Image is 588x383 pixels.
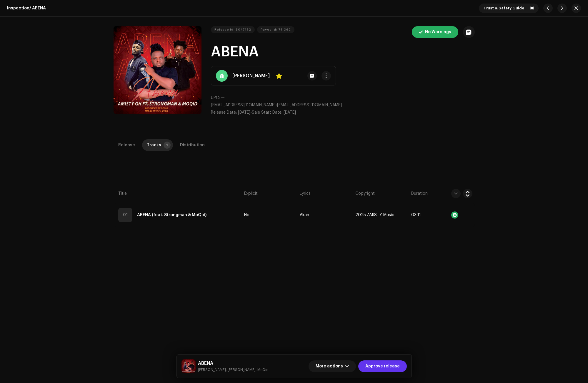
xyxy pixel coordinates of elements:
[411,191,428,196] span: Duration
[198,360,269,367] h5: ABENA
[211,102,475,108] p: •
[355,213,394,217] span: 2025 AMISTY Music
[211,26,255,33] button: Release Id: 3047172
[316,360,343,372] span: More actions
[300,213,309,217] span: Akan
[238,110,250,115] span: [DATE]
[309,360,356,372] button: More actions
[198,367,269,373] small: ABENA
[411,213,421,217] span: 03:11
[211,110,252,115] span: •
[147,139,161,151] div: Tracks
[300,191,311,196] span: Lyrics
[118,191,127,196] span: Title
[211,110,237,115] span: Release Date:
[211,96,220,100] span: UPC:
[181,359,196,373] img: 8ddffa06-1f94-42cc-a5ef-f837ea5d2dc8
[252,110,282,115] span: Sale Start Date:
[232,72,270,79] strong: [PERSON_NAME]
[355,191,375,196] span: Copyright
[277,103,342,107] span: [EMAIL_ADDRESS][DOMAIN_NAME]
[211,103,276,107] span: [EMAIL_ADDRESS][DOMAIN_NAME]
[284,110,296,115] span: [DATE]
[221,96,225,100] span: —
[164,142,171,149] p-badge: 1
[257,26,294,33] button: Payee Id: 741362
[244,213,249,217] span: No
[180,139,205,151] div: Distribution
[211,43,475,61] h1: ABENA
[358,360,407,372] button: Approve release
[137,209,206,221] strong: ABENA (feat. Strongman & MoQid)
[118,208,132,222] div: 01
[118,139,135,151] div: Release
[244,191,258,196] span: Explicit
[214,24,251,36] span: Release Id: 3047172
[365,360,400,372] span: Approve release
[261,24,291,36] span: Payee Id: 741362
